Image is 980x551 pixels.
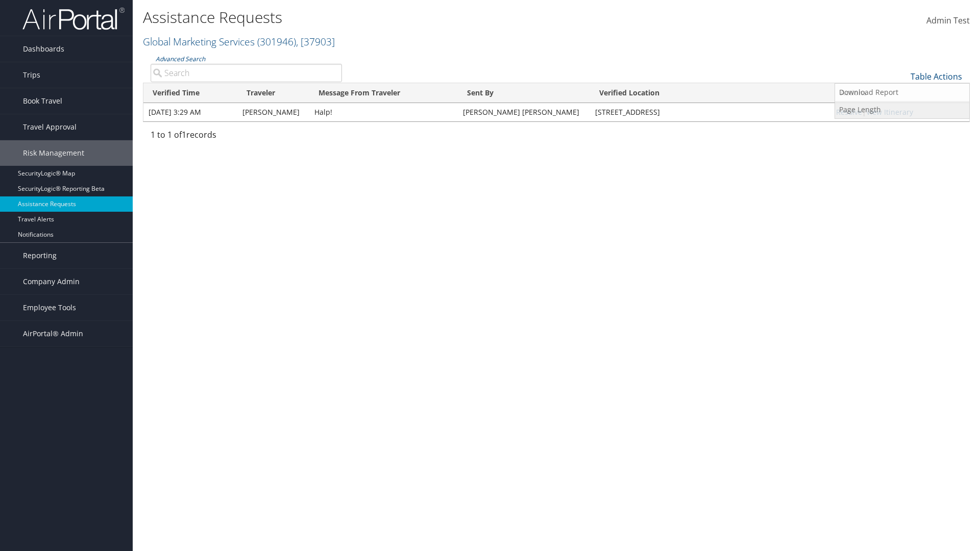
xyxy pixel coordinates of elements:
[835,101,969,118] a: Page Length
[23,36,64,62] span: Dashboards
[23,62,40,88] span: Trips
[23,88,62,114] span: Book Travel
[835,84,969,101] a: Download Report
[23,321,83,346] span: AirPortal® Admin
[22,7,125,31] img: airportal-logo.png
[23,140,84,166] span: Risk Management
[23,269,80,294] span: Company Admin
[23,295,76,320] span: Employee Tools
[23,114,77,140] span: Travel Approval
[23,243,57,268] span: Reporting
